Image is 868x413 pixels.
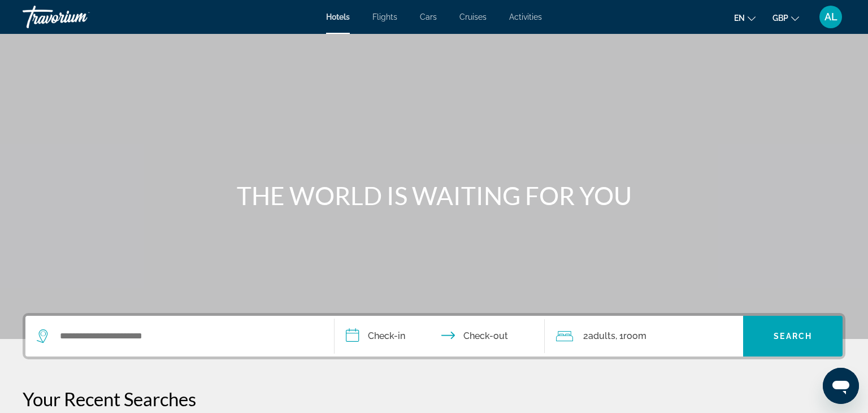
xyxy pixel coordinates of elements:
iframe: Button to launch messaging window [823,368,859,404]
button: User Menu [816,5,845,29]
a: Activities [509,12,542,21]
span: GBP [772,14,788,23]
button: Change language [734,10,756,26]
button: Search [743,316,843,357]
a: Travorium [23,2,136,32]
div: Search widget [25,316,843,357]
span: Adults [588,331,615,341]
button: Change currency [772,10,799,26]
button: Travelers: 2 adults, 0 children [545,316,744,357]
span: AL [824,11,837,23]
a: Cruises [459,12,487,21]
span: Search [774,332,812,341]
button: Check in and out dates [335,316,545,357]
span: , 1 [615,328,646,344]
h1: THE WORLD IS WAITING FOR YOU [222,181,646,210]
span: Room [623,331,646,341]
p: Your Recent Searches [23,388,845,410]
a: Flights [372,12,397,21]
a: Cars [420,12,437,21]
span: 2 [583,328,615,344]
span: en [734,14,745,23]
a: Hotels [326,12,350,21]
